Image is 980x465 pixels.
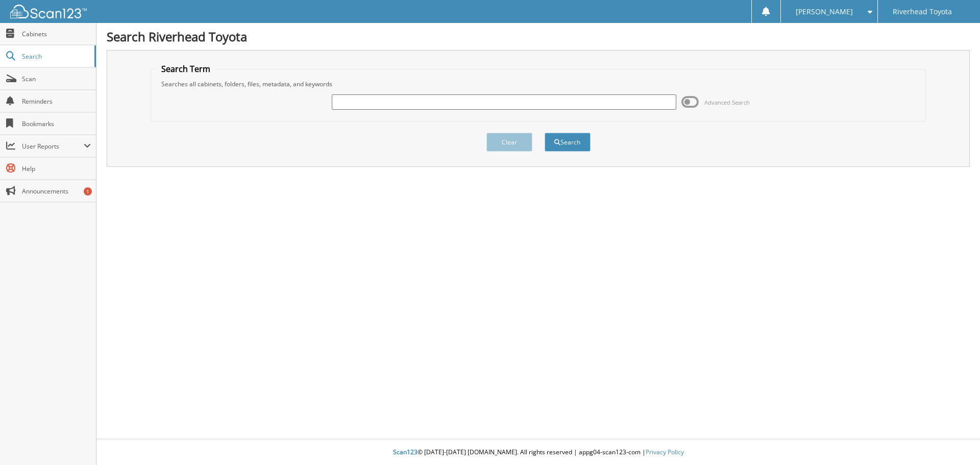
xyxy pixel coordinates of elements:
div: Searches all cabinets, folders, files, metadata, and keywords [156,80,921,88]
span: Scan123 [393,448,418,456]
h1: Search Riverhead Toyota [107,28,970,45]
span: Advanced Search [704,99,750,106]
iframe: Chat Widget [929,416,980,465]
span: Announcements [22,187,91,195]
span: Reminders [22,97,91,106]
a: Privacy Policy [646,448,684,456]
img: scan123-logo-white.svg [10,5,87,18]
legend: Search Term [156,63,215,75]
span: Search [22,52,89,61]
span: Help [22,164,91,173]
span: Riverhead Toyota [893,9,952,15]
span: Cabinets [22,30,91,38]
div: 1 [84,187,92,195]
span: Scan [22,75,91,83]
span: Bookmarks [22,119,91,128]
button: Search [545,133,591,152]
div: © [DATE]-[DATE] [DOMAIN_NAME]. All rights reserved | appg04-scan123-com | [96,440,980,465]
button: Clear [486,133,532,152]
span: [PERSON_NAME] [796,9,853,15]
span: User Reports [22,142,84,151]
